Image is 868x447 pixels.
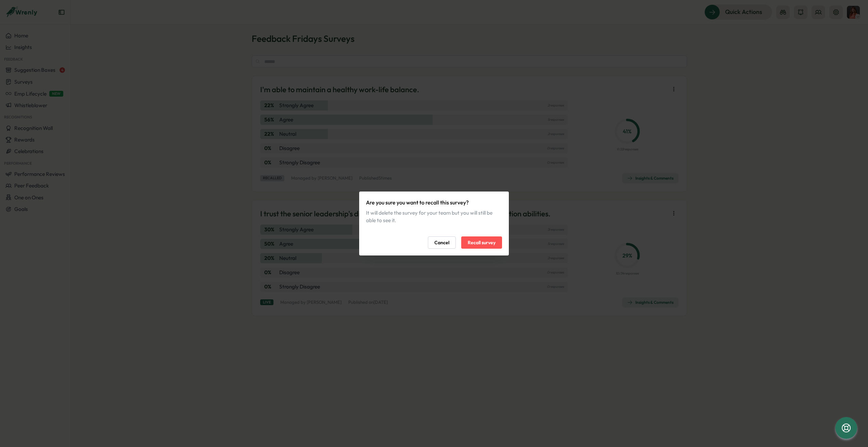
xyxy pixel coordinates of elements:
[428,236,456,249] button: Cancel
[366,198,502,207] p: Are you sure you want to recall this survey?
[434,237,449,248] span: Cancel
[366,209,502,224] div: It will delete the survey for your team but you will still be able to see it.
[468,237,496,248] span: Recall survey
[461,236,502,249] button: Recall survey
